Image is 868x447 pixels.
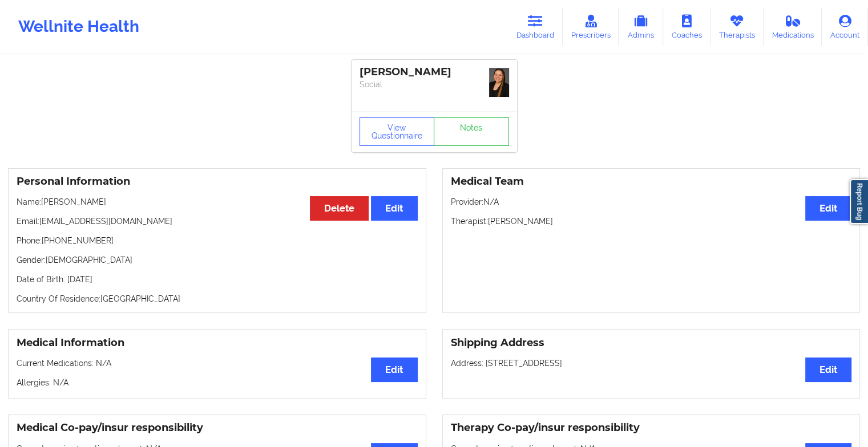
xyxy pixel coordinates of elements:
a: Dashboard [508,8,563,46]
h3: Medical Team [451,175,852,188]
button: Edit [805,196,851,221]
a: Admins [619,8,663,46]
p: Provider: N/A [451,196,852,208]
p: Name: [PERSON_NAME] [17,196,418,208]
h3: Medical Co-pay/insur responsibility [17,421,418,434]
p: Allergies: N/A [17,377,418,388]
a: Report Bug [850,179,868,224]
h3: Therapy Co-pay/insur responsibility [451,421,852,434]
a: Account [822,8,868,46]
img: 9f10b25f-c8dc-448e-903c-8a443851d6ac_2d2c14f4-b25e-4ab9-bdf0-778a2ca393aeIMG_0992.jpeg [489,68,509,97]
p: Country Of Residence: [GEOGRAPHIC_DATA] [17,293,418,304]
button: Delete [310,196,369,221]
p: Current Medications: N/A [17,357,418,369]
p: Gender: [DEMOGRAPHIC_DATA] [17,254,418,266]
p: Date of Birth: [DATE] [17,274,418,285]
a: Medications [764,8,822,46]
h3: Personal Information [17,175,418,188]
a: Coaches [663,8,710,46]
a: Prescribers [563,8,619,46]
button: Edit [371,357,417,382]
p: Social [360,79,509,90]
p: Email: [EMAIL_ADDRESS][DOMAIN_NAME] [17,216,418,227]
h3: Shipping Address [451,336,852,350]
p: Therapist: [PERSON_NAME] [451,216,852,227]
button: Edit [371,196,417,221]
a: Therapists [710,8,764,46]
button: View Questionnaire [360,117,435,146]
button: Edit [805,357,851,382]
h3: Medical Information [17,336,418,350]
p: Phone: [PHONE_NUMBER] [17,235,418,246]
a: Notes [434,117,509,146]
div: [PERSON_NAME] [360,66,509,79]
p: Address: [STREET_ADDRESS] [451,357,852,369]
